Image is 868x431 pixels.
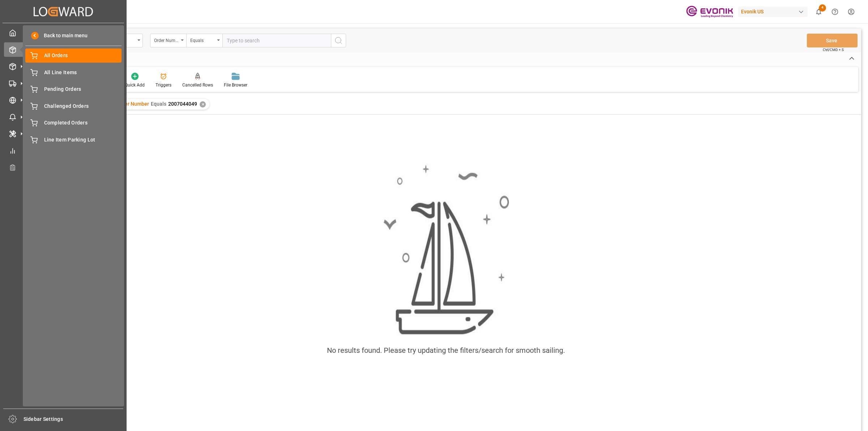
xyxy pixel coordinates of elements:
span: Sidebar Settings [24,415,124,423]
button: search button [331,34,346,47]
div: Equals [190,35,215,44]
div: Order Number [154,35,179,44]
div: No results found. Please try updating the filters/search for smooth sailing. [327,345,565,356]
button: show 4 new notifications [810,4,827,20]
button: open menu [150,34,186,47]
a: All Orders [25,48,122,63]
span: Pending Orders [44,85,122,93]
a: Transport Planner [4,160,123,174]
div: Evonik US [738,7,808,17]
span: All Line Items [44,69,122,76]
button: Help Center [827,4,843,20]
a: All Line Items [25,65,122,79]
img: Evonik-brand-mark-Deep-Purple-RGB.jpeg_1700498283.jpeg [686,5,733,18]
button: open menu [186,34,222,47]
div: ✕ [200,101,206,107]
a: Line Item Parking Lot [25,132,122,147]
div: Triggers [156,82,171,88]
span: All Orders [44,52,122,59]
a: Challenged Orders [25,99,122,113]
span: Line Item Parking Lot [44,136,122,144]
div: Cancelled Rows [182,82,213,88]
span: Equals [151,101,166,107]
button: Save [807,34,858,47]
a: My Reports [4,143,123,157]
a: My Cockpit [4,26,123,40]
span: Completed Orders [44,119,122,127]
a: Pending Orders [25,82,122,96]
a: Completed Orders [25,116,122,130]
span: Ctrl/CMD + S [823,47,844,52]
span: 2007044049 [168,101,197,107]
div: Quick Add [125,82,145,88]
span: Order Number [116,101,149,107]
span: 4 [819,4,826,12]
div: File Browser [224,82,247,88]
button: Evonik US [738,5,810,18]
input: Type to search [222,34,331,47]
span: Challenged Orders [44,102,122,110]
img: smooth_sailing.jpeg [383,164,509,336]
span: Back to main menu [39,32,88,39]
